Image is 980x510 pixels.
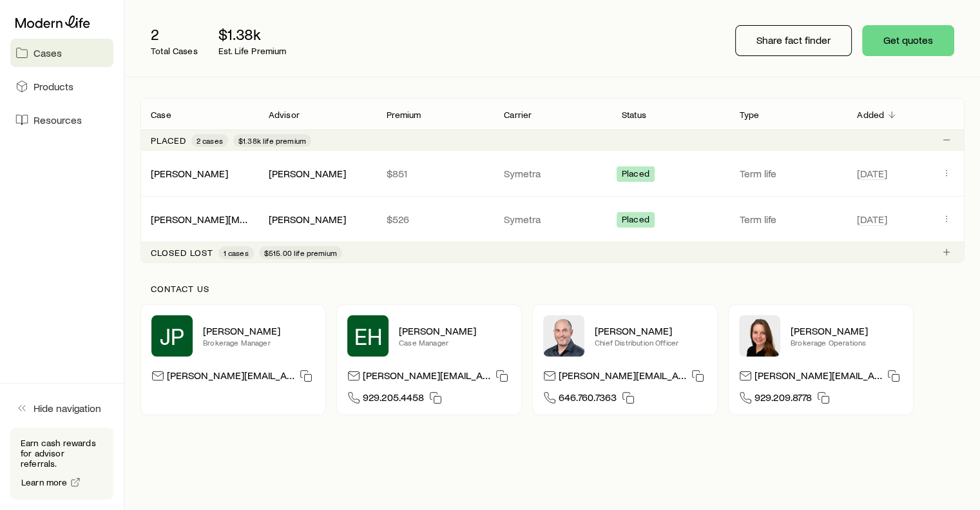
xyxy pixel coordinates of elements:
p: Total Cases [151,46,198,56]
p: Case Manager [399,337,511,348]
p: Carrier [504,110,532,120]
span: [DATE] [857,167,887,180]
p: Earn cash rewards for advisor referrals. [21,438,103,469]
div: [PERSON_NAME] [269,213,346,226]
a: Products [10,72,113,101]
span: Learn more [21,478,68,487]
span: 929.205.4458 [363,391,424,408]
button: Hide navigation [10,394,113,422]
span: Placed [622,168,649,182]
p: Term life [740,213,837,226]
p: $851 [386,167,483,180]
button: Share fact finder [735,25,852,56]
div: Earn cash rewards for advisor referrals.Learn more [10,427,113,500]
span: Products [34,80,73,93]
span: Resources [34,113,82,126]
span: Placed [622,214,649,228]
p: [PERSON_NAME][EMAIL_ADDRESS][DOMAIN_NAME] [363,369,490,386]
p: Est. Life Premium [218,46,287,56]
p: [PERSON_NAME][EMAIL_ADDRESS][DOMAIN_NAME] [754,369,882,386]
span: JP [160,323,184,349]
p: Advisor [269,110,300,120]
p: Brokerage Operations [791,337,903,348]
p: Chief Distribution Officer [595,337,707,348]
img: Dan Pierson [543,315,584,357]
div: Client cases [140,98,965,263]
p: Contact us [151,284,954,294]
span: 1 cases [224,248,249,258]
p: [PERSON_NAME] [791,324,903,337]
span: Hide navigation [34,402,101,415]
p: Placed [151,135,186,146]
span: 2 cases [197,135,223,146]
span: EH [354,323,382,349]
p: Status [622,110,646,120]
button: Get quotes [862,25,954,56]
p: $1.38k [218,25,287,43]
p: Closed lost [151,248,213,258]
p: [PERSON_NAME][EMAIL_ADDRESS][DOMAIN_NAME] [167,369,294,386]
p: 2 [151,25,198,43]
a: Cases [10,39,113,67]
span: [DATE] [857,213,887,226]
span: $1.38k life premium [238,135,306,146]
div: [PERSON_NAME] [151,167,228,181]
p: [PERSON_NAME] [595,324,707,337]
p: Type [740,110,760,120]
p: Symetra [504,167,601,180]
div: [PERSON_NAME] [269,167,346,181]
div: [PERSON_NAME][MEDICAL_DATA] [151,213,248,226]
p: Brokerage Manager [203,337,315,348]
span: Cases [34,46,62,59]
a: [PERSON_NAME] [151,167,228,179]
p: $526 [386,213,483,226]
p: [PERSON_NAME] [399,324,511,337]
span: 646.760.7363 [559,391,617,408]
p: [PERSON_NAME] [203,324,315,337]
img: Ellen Wall [739,315,780,357]
p: Added [857,110,884,120]
a: [PERSON_NAME][MEDICAL_DATA] [151,213,305,225]
p: Term life [740,167,837,180]
p: Premium [386,110,421,120]
p: Case [151,110,171,120]
p: [PERSON_NAME][EMAIL_ADDRESS][DOMAIN_NAME] [559,369,686,386]
span: $515.00 life premium [264,248,337,258]
span: 929.209.8778 [754,391,812,408]
p: Share fact finder [756,34,831,46]
p: Symetra [504,213,601,226]
a: Resources [10,106,113,134]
